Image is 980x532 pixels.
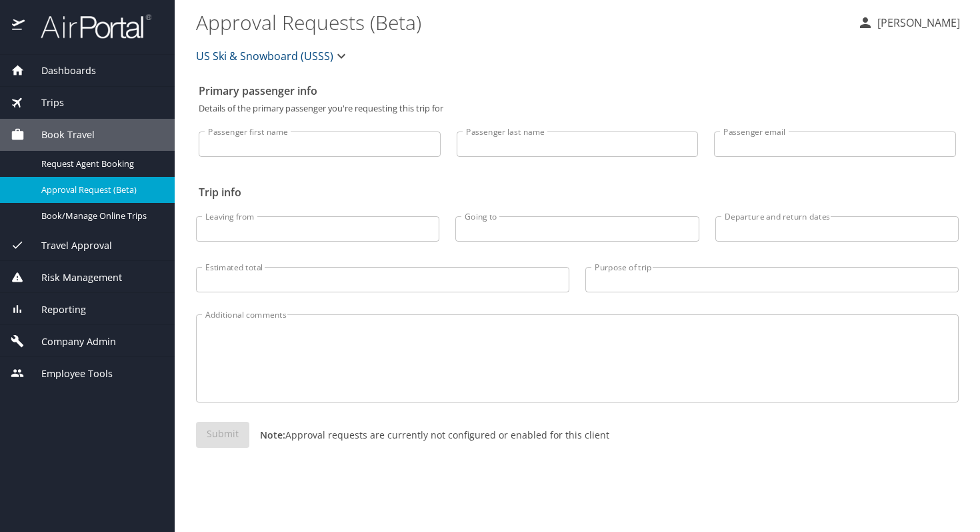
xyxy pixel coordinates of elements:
[41,184,159,196] span: Approval Request (Beta)
[260,429,285,441] strong: Note:
[25,95,64,110] span: Trips
[199,182,956,203] h2: Trip info
[25,302,86,317] span: Reporting
[25,334,116,349] span: Company Admin
[25,127,95,142] span: Book Travel
[196,1,847,43] h1: Approval Requests (Beta)
[196,47,333,65] span: US Ski & Snowboard (USSS)
[191,43,355,69] button: US Ski & Snowboard (USSS)
[25,270,122,285] span: Risk Management
[26,13,151,39] img: airportal-logo.png
[41,210,159,222] span: Book/Manage Online Trips
[852,11,965,35] button: [PERSON_NAME]
[199,80,956,101] h2: Primary passenger info
[41,158,159,170] span: Request Agent Booking
[873,15,960,31] p: [PERSON_NAME]
[249,428,609,442] p: Approval requests are currently not configured or enabled for this client
[25,238,112,253] span: Travel Approval
[199,104,956,113] p: Details of the primary passenger you're requesting this trip for
[25,63,96,78] span: Dashboards
[12,13,26,39] img: icon-airportal.png
[25,366,113,381] span: Employee Tools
